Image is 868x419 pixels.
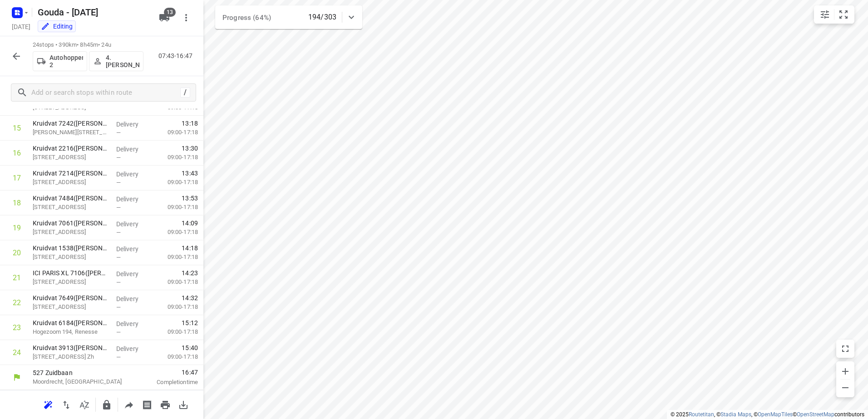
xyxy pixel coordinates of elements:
[13,348,21,357] div: 24
[31,86,180,100] input: Add or search stops within route
[116,304,121,311] span: —
[57,400,75,409] span: Reverse route
[33,268,109,278] p: ICI PARIS XL 7106(A.S. Watson - Actie ICI Paris)
[33,119,109,128] p: Kruidvat 7242([PERSON_NAME] - Actie Kruidvat)
[182,144,198,153] span: 13:30
[33,352,109,361] p: Dorpstienden 6-8, Ouddorp Zh
[33,51,87,71] button: Autohopper 2
[33,293,109,302] p: Kruidvat 7649(A.S. Watson - Actie Kruidvat)
[13,248,21,257] div: 20
[116,244,150,253] p: Delivery
[816,5,834,24] button: Map settings
[13,149,21,157] div: 16
[33,128,109,137] p: Johan van Reigersbergstraat 9, Middelburg
[116,179,121,186] span: —
[75,400,94,409] span: Sort by time window
[116,294,150,303] p: Delivery
[13,124,21,132] div: 15
[182,169,198,178] span: 13:43
[182,318,198,327] span: 15:12
[116,319,150,328] p: Delivery
[182,244,198,253] span: 14:18
[41,22,73,31] div: You are currently in edit mode.
[13,199,21,207] div: 18
[116,129,121,136] span: —
[116,254,121,261] span: —
[33,302,109,312] p: Fazantenhof 16, Middelburg
[182,293,198,302] span: 14:32
[174,400,192,409] span: Download route
[182,343,198,352] span: 15:40
[106,54,139,68] p: 4. [PERSON_NAME]
[120,400,138,409] span: Share route
[153,302,198,312] p: 09:00-17:18
[13,323,21,332] div: 23
[13,174,21,182] div: 17
[98,396,116,414] button: Lock route
[33,41,143,49] p: 24 stops • 390km • 8h45m • 24u
[33,228,109,237] p: Lange Geere 151, Middelburg
[671,411,864,418] li: © 2025 , © , © © contributors
[164,8,176,17] span: 13
[153,352,198,361] p: 09:00-17:18
[33,318,109,327] p: Kruidvat 6184(A.S. Watson - Actie Kruidvat)
[177,9,195,27] button: More
[153,228,198,237] p: 09:00-17:18
[33,219,109,228] p: Kruidvat 7061(A.S. Watson - Actie Kruidvat)
[797,411,834,418] a: OpenStreetMap
[33,368,127,377] p: 527 Zuidbaan
[758,411,793,418] a: OpenMapTiles
[153,153,198,162] p: 09:00-17:18
[153,128,198,137] p: 09:00-17:18
[34,5,152,19] h5: Rename
[13,224,21,232] div: 19
[116,344,150,353] p: Delivery
[153,178,198,187] p: 09:00-17:18
[33,144,109,153] p: Kruidvat 2216(A.S. Watson - Actie Kruidvat)
[49,54,83,68] p: Autohopper 2
[116,219,150,229] p: Delivery
[153,327,198,336] p: 09:00-17:18
[33,343,109,352] p: Kruidvat 3913(A.S. Watson - Actie Kruidvat)
[33,377,127,386] p: Moordrecht, [GEOGRAPHIC_DATA]
[33,153,109,162] p: Kanaalstraat 7, Oost Souburg
[8,21,34,32] h5: Project date
[33,194,109,203] p: Kruidvat 7484(A.S. Watson - Actie Kruidvat)
[33,253,109,262] p: Lange Delft 60, Middelburg
[116,329,121,336] span: —
[155,9,173,27] button: 13
[116,154,121,161] span: —
[138,400,156,409] span: Print shipping labels
[158,51,196,61] p: 07:43-16:47
[116,279,121,286] span: —
[182,119,198,128] span: 13:18
[180,88,190,97] div: /
[814,5,854,24] div: small contained button group
[689,411,714,418] a: Routetitan
[116,195,150,204] p: Delivery
[156,400,174,409] span: Print route
[153,203,198,212] p: 09:00-17:18
[116,145,150,154] p: Delivery
[116,204,121,211] span: —
[13,273,21,282] div: 21
[116,229,121,236] span: —
[89,51,143,71] button: 4. [PERSON_NAME]
[116,354,121,361] span: —
[182,219,198,228] span: 14:09
[33,203,109,212] p: Walstraat 124-128, Vlissingen
[116,120,150,129] p: Delivery
[33,178,109,187] p: Paauwenburgweg 4, Vlissingen
[39,400,57,409] span: Reoptimize route
[182,194,198,203] span: 13:53
[308,12,336,23] p: 194/303
[116,269,150,278] p: Delivery
[33,244,109,253] p: Kruidvat 1538(A.S. Watson - Actie Kruidvat)
[33,278,109,287] p: Lange Delft 72, Middelburg
[13,298,21,307] div: 22
[182,268,198,278] span: 14:23
[116,170,150,179] p: Delivery
[834,5,853,24] button: Fit zoom
[153,278,198,287] p: 09:00-17:18
[33,327,109,336] p: Hogezoom 194, Renesse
